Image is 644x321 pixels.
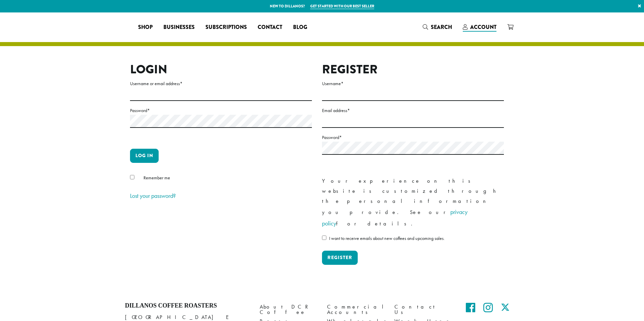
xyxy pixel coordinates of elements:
input: I want to receive emails about new coffees and upcoming sales. [322,236,326,240]
a: Contact Us [394,302,452,317]
a: Get started with our best seller [310,3,374,9]
h4: Dillanos Coffee Roasters [125,302,250,310]
label: Username or email address [130,79,312,88]
a: Commercial Accounts [327,302,384,317]
h2: Register [322,62,504,77]
span: Search [431,23,452,31]
a: Shop [133,22,158,33]
button: Register [322,251,358,265]
a: Search [417,22,457,33]
span: Shop [138,23,153,32]
span: I want to receive emails about new coffees and upcoming sales. [329,235,445,241]
span: Contact [258,23,282,32]
label: Username [322,79,504,88]
a: privacy policy [322,208,468,227]
label: Password [130,106,312,115]
button: Log in [130,149,159,163]
span: Account [470,23,496,31]
a: About DCR Coffee [260,302,317,317]
label: Password [322,133,504,142]
label: Email address [322,106,504,115]
span: Remember me [143,175,170,181]
span: Blog [293,23,307,32]
p: Your experience on this website is customized through the personal information you provide. See o... [322,176,504,229]
span: Subscriptions [205,23,247,32]
a: Lost your password? [130,192,176,200]
span: Businesses [163,23,195,32]
h2: Login [130,62,312,77]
